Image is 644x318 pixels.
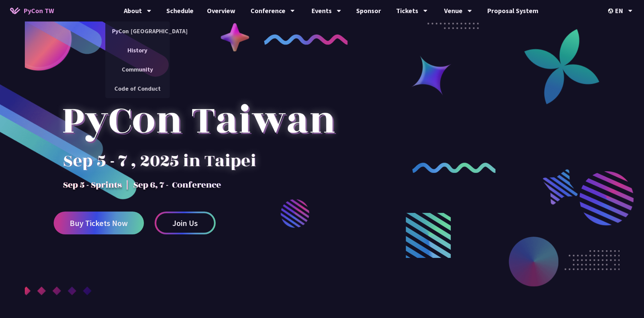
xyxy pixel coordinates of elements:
[264,34,348,45] img: curly-1.ebdbada.png
[155,212,216,234] a: Join Us
[172,219,198,227] span: Join Us
[105,23,170,39] a: PyCon [GEOGRAPHIC_DATA]
[54,212,144,234] a: Buy Tickets Now
[105,81,170,96] a: Code of Conduct
[70,219,128,227] span: Buy Tickets Now
[3,2,61,19] a: PyCon TW
[23,6,54,16] span: PyCon TW
[412,163,496,173] img: curly-2.e802c9f.png
[10,7,20,14] img: Home icon of PyCon TW 2025
[105,61,170,77] a: Community
[105,42,170,58] a: History
[608,8,615,13] img: Locale Icon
